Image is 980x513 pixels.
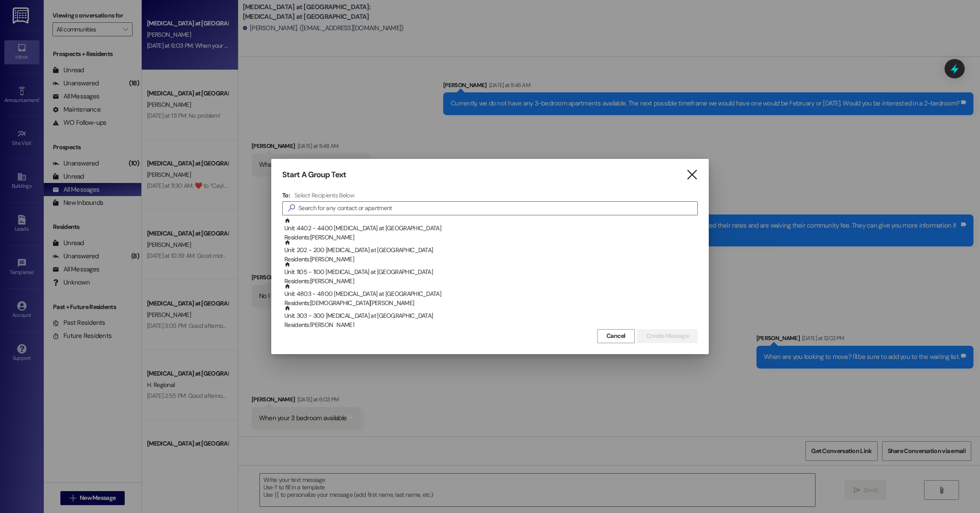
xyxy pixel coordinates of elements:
span: Create Message [646,331,689,341]
div: Unit: 202 - 200 [MEDICAL_DATA] at [GEOGRAPHIC_DATA]Residents:[PERSON_NAME] [282,239,698,261]
div: Residents: [PERSON_NAME] [284,320,698,330]
button: Cancel [597,329,635,343]
div: Residents: [PERSON_NAME] [284,233,698,242]
div: Unit: 303 - 300 [MEDICAL_DATA] at [GEOGRAPHIC_DATA] [284,305,698,330]
div: Unit: 1105 - 1100 [MEDICAL_DATA] at [GEOGRAPHIC_DATA]Residents:[PERSON_NAME] [282,261,698,283]
i:  [686,170,698,179]
div: Unit: 4402 - 4400 [MEDICAL_DATA] at [GEOGRAPHIC_DATA]Residents:[PERSON_NAME] [282,218,698,239]
h3: Start A Group Text [282,170,346,180]
div: Unit: 303 - 300 [MEDICAL_DATA] at [GEOGRAPHIC_DATA]Residents:[PERSON_NAME] [282,305,698,327]
i:  [284,204,298,213]
div: Unit: 4803 - 4800 [MEDICAL_DATA] at [GEOGRAPHIC_DATA]Residents:[DEMOGRAPHIC_DATA][PERSON_NAME] [282,283,698,305]
div: Residents: [PERSON_NAME] [284,277,698,286]
div: Residents: [PERSON_NAME] [284,255,698,264]
div: Unit: 202 - 200 [MEDICAL_DATA] at [GEOGRAPHIC_DATA] [284,239,698,264]
h3: To: [282,191,290,199]
h4: Select Recipients Below [294,191,354,199]
button: Create Message [637,329,698,343]
div: Residents: [DEMOGRAPHIC_DATA][PERSON_NAME] [284,299,698,308]
input: Search for any contact or apartment [298,202,697,214]
span: Cancel [606,331,626,341]
div: Unit: 4402 - 4400 [MEDICAL_DATA] at [GEOGRAPHIC_DATA] [284,218,698,242]
div: Unit: 1105 - 1100 [MEDICAL_DATA] at [GEOGRAPHIC_DATA] [284,261,698,286]
div: Unit: 4803 - 4800 [MEDICAL_DATA] at [GEOGRAPHIC_DATA] [284,283,698,308]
